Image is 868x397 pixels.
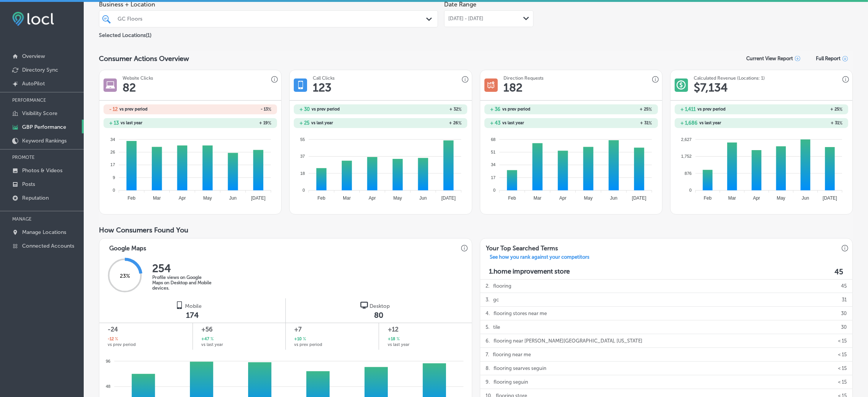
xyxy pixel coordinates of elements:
[311,121,333,125] span: vs last year
[681,137,692,141] tspan: 2,627
[534,195,542,200] tspan: Mar
[300,154,305,158] tspan: 37
[22,110,57,117] p: Visibility Score
[685,171,691,176] tspan: 876
[313,75,334,81] h3: Call Clicks
[835,267,843,276] label: 45
[12,12,54,26] img: fda3e92497d09a02dc62c9cd864e3231.png
[108,325,184,334] span: -24
[268,120,271,126] span: %
[152,275,213,291] p: Profile views on Google Maps on Desktop and Mobile devices.
[295,325,371,334] span: +7
[120,273,130,280] span: 23 %
[268,107,271,112] span: %
[229,195,237,200] tspan: Jun
[106,384,110,389] tspan: 48
[503,75,543,81] h3: Direction Requests
[841,307,847,320] p: 30
[303,188,305,192] tspan: 0
[103,239,152,254] h3: Google Maps
[842,293,847,306] p: 31
[486,362,490,375] p: 8 .
[251,195,266,200] tspan: [DATE]
[680,120,698,126] h2: + 1,686
[571,107,652,112] h2: + 25
[374,311,383,320] span: 80
[113,175,115,180] tspan: 9
[838,375,847,389] p: < 15
[109,106,118,112] h2: - 12
[841,320,847,334] p: 30
[486,375,490,389] p: 9 .
[388,343,409,347] span: vs last year
[295,343,323,347] span: vs prev period
[369,303,390,309] span: Desktop
[299,120,309,126] h2: + 25
[493,188,495,192] tspan: 0
[114,336,118,343] span: %
[689,188,691,192] tspan: 0
[388,336,400,343] h2: +18
[486,334,490,347] p: 6 .
[110,162,115,167] tspan: 17
[300,137,305,141] tspan: 55
[369,195,376,200] tspan: Apr
[190,107,271,112] h2: - 13
[494,334,643,347] p: flooring near [PERSON_NAME][GEOGRAPHIC_DATA], [US_STATE]
[486,348,489,361] p: 7 .
[22,243,74,249] p: Connected Accounts
[441,195,456,200] tspan: [DATE]
[649,107,652,112] span: %
[99,29,151,38] p: Selected Locations ( 1 )
[118,16,427,22] div: GC Floors
[302,336,306,343] span: %
[113,188,115,192] tspan: 0
[480,239,564,254] h3: Your Top Searched Terms
[313,81,331,94] h1: 123
[22,181,35,187] p: Posts
[494,307,547,320] p: flooring stores near me
[22,80,45,87] p: AutoPilot
[491,137,495,141] tspan: 68
[22,167,62,174] p: Photos & Videos
[108,343,136,347] span: vs prev period
[584,195,592,200] tspan: May
[186,311,199,320] span: 174
[491,175,495,180] tspan: 17
[381,120,462,126] h2: + 26
[491,150,495,154] tspan: 51
[486,279,490,293] p: 2 .
[176,301,183,309] img: logo
[502,121,524,125] span: vs last year
[494,293,499,306] p: gc
[108,336,118,343] h2: -12
[448,16,483,22] span: [DATE] - [DATE]
[704,195,712,200] tspan: Feb
[503,81,522,94] h1: 182
[393,195,402,200] tspan: May
[458,120,462,126] span: %
[746,56,793,62] p: Current View Report
[494,279,512,293] p: flooring
[816,56,841,61] span: Full Report
[802,195,809,200] tspan: Jun
[152,262,213,275] h2: 254
[728,195,736,200] tspan: Mar
[610,195,617,200] tspan: Jun
[494,362,547,375] p: flooring searves seguin
[680,106,696,112] h2: + 1,411
[444,1,476,8] label: Date Range
[484,254,596,262] a: See how you rank against your competitors
[694,81,728,94] h1: $ 7,134
[388,325,463,334] span: +12
[490,106,500,112] h2: + 36
[486,307,490,320] p: 4 .
[203,195,212,200] tspan: May
[632,195,646,200] tspan: [DATE]
[698,107,726,111] span: vs prev period
[395,336,400,343] span: %
[99,54,189,63] span: Consumer Actions Overview
[649,120,652,126] span: %
[694,75,765,81] h3: Calculated Revenue (Locations: 1)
